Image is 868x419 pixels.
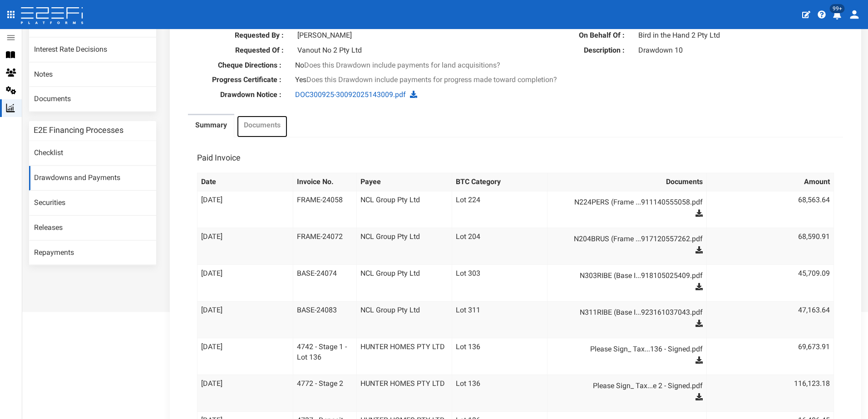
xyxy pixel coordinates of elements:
a: N303RIBE (Base I...918105025409.pdf [560,268,702,283]
td: BASE-24083 [293,301,356,338]
td: Lot 204 [452,228,547,264]
a: Releases [29,216,156,240]
a: Please Sign_ Tax...e 2 - Signed.pdf [560,379,702,393]
a: Securities [29,191,156,215]
td: 69,673.91 [706,338,833,375]
td: 68,563.64 [706,191,833,228]
a: N311RIBE (Base I...923161037043.pdf [560,305,702,320]
th: Documents [547,173,706,191]
div: Vanout No 2 Pty Ltd [291,45,509,56]
td: 68,590.91 [706,228,833,264]
div: Drawdown 10 [631,45,850,56]
label: Summary [195,120,227,131]
td: Lot 303 [452,264,547,301]
a: Checklist [29,141,156,166]
div: No [288,60,743,71]
a: Notes [29,63,156,87]
a: Summary [188,115,234,138]
td: Lot 136 [452,338,547,375]
a: Documents [29,87,156,112]
label: Documents [244,120,281,131]
td: 45,709.09 [706,264,833,301]
td: [DATE] [197,375,293,411]
label: Drawdown Notice : [174,90,288,100]
td: NCL Group Pty Ltd [356,264,452,301]
td: 4772 - Stage 2 [293,375,356,411]
td: [DATE] [197,191,293,228]
a: N224PERS (Frame ...911140555058.pdf [560,195,702,209]
h3: Paid Invoice [197,154,241,162]
label: On Behalf Of : [523,30,631,41]
td: 47,163.64 [706,301,833,338]
a: N204BRUS (Frame ...917120557262.pdf [560,232,702,246]
td: 4742 - Stage 1 - Lot 136 [293,338,356,375]
div: Bird in the Hand 2 Pty Ltd [631,30,850,41]
a: Interest Rate Decisions [29,38,156,62]
td: [DATE] [197,338,293,375]
th: BTC Category [452,173,547,191]
td: NCL Group Pty Ltd [356,191,452,228]
div: Yes [288,75,743,85]
td: 116,123.18 [706,375,833,411]
a: Documents [237,115,288,138]
td: FRAME-24072 [293,228,356,264]
label: Description : [523,45,631,56]
th: Invoice No. [293,173,356,191]
td: [DATE] [197,301,293,338]
td: HUNTER HOMES PTY LTD [356,338,452,375]
h3: E2E Financing Processes [34,126,123,134]
a: Repayments [29,241,156,265]
span: Does this Drawdown include payments for progress made toward completion? [306,75,557,84]
div: [PERSON_NAME] [291,30,509,41]
a: Drawdowns and Payments [29,166,156,190]
td: HUNTER HOMES PTY LTD [356,375,452,411]
label: Requested By : [181,30,290,41]
td: Lot 311 [452,301,547,338]
td: Lot 224 [452,191,547,228]
td: [DATE] [197,228,293,264]
td: FRAME-24058 [293,191,356,228]
td: BASE-24074 [293,264,356,301]
td: NCL Group Pty Ltd [356,301,452,338]
td: Lot 136 [452,375,547,411]
span: Does this Drawdown include payments for land acquisitions? [304,61,500,69]
label: Cheque Directions : [174,60,288,71]
td: NCL Group Pty Ltd [356,228,452,264]
label: Progress Certificate : [174,75,288,85]
th: Payee [356,173,452,191]
label: Requested Of : [181,45,290,56]
th: Amount [706,173,833,191]
th: Date [197,173,293,191]
td: [DATE] [197,264,293,301]
a: DOC300925-30092025143009.pdf [295,90,406,99]
a: Please Sign_ Tax...136 - Signed.pdf [560,342,702,356]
